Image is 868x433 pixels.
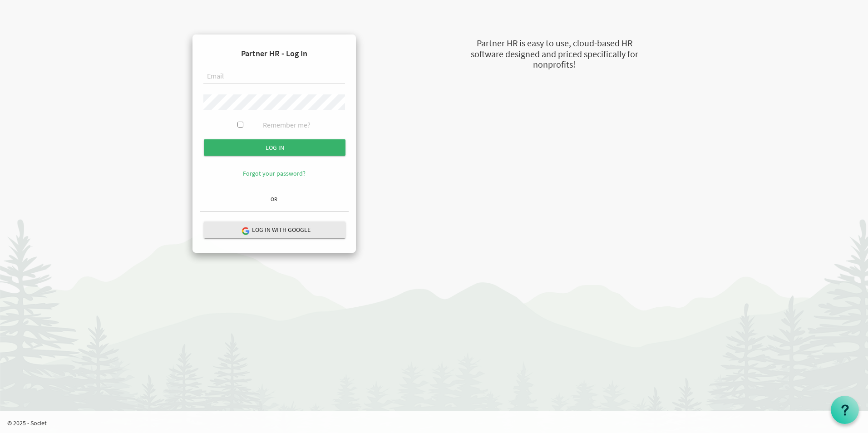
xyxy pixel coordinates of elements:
[204,221,345,238] button: Log in with Google
[425,48,684,61] div: software designed and priced specifically for
[243,169,306,177] a: Forgot your password?
[241,226,249,235] img: google-logo.png
[203,69,345,84] input: Email
[7,418,868,428] p: © 2025 - Societ
[425,58,684,71] div: nonprofits!
[200,196,349,202] h6: OR
[200,42,349,65] h4: Partner HR - Log In
[425,37,684,50] div: Partner HR is easy to use, cloud-based HR
[204,139,345,156] input: Log in
[263,120,311,130] label: Remember me?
